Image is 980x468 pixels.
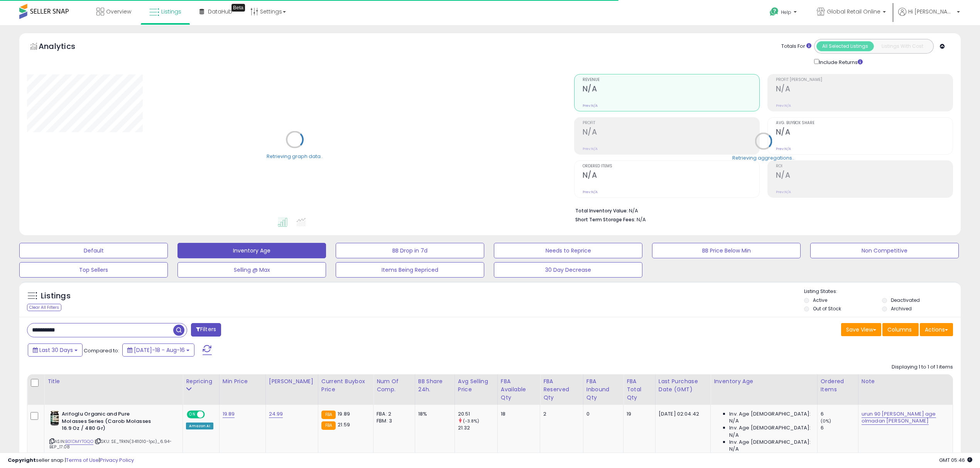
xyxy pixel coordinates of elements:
[816,41,874,51] button: All Selected Listings
[188,411,198,418] span: ON
[186,377,216,386] div: Repricing
[223,377,262,386] div: Min Price
[338,421,350,428] span: 21.59
[134,346,185,354] span: [DATE]-18 - Aug-16
[627,411,649,417] div: 19
[729,439,811,446] span: Inv. Age [DEMOGRAPHIC_DATA]:
[494,262,642,278] button: 30 Day Decrease
[659,377,707,394] div: Last Purchase Date (GMT)
[627,377,652,402] div: FBA Total Qty
[458,424,497,431] div: 21.32
[732,154,794,161] div: Retrieving aggregations..
[186,423,213,429] div: Amazon AI
[729,417,738,424] span: N/A
[501,377,537,402] div: FBA Available Qty
[49,411,60,426] img: 41SUdS+tWgL._SL40_.jpg
[377,417,409,424] div: FBM: 3
[920,323,953,336] button: Actions
[177,243,326,258] button: Inventory Age
[27,304,61,311] div: Clear All Filters
[458,377,494,394] div: Avg Selling Price
[827,8,880,15] span: Global Retail Online
[810,243,959,258] button: Non Competitive
[191,323,221,337] button: Filters
[47,377,179,386] div: Title
[100,456,134,464] a: Privacy Policy
[338,410,350,417] span: 19.89
[39,41,90,54] h5: Analytics
[652,243,801,258] button: BB Price Below Min
[336,262,484,278] button: Items Being Repriced
[781,9,791,15] span: Help
[267,153,323,160] div: Retrieving graph data..
[223,410,235,418] a: 19.89
[729,446,738,453] span: N/A
[813,305,841,312] label: Out of Stock
[66,456,99,464] a: Terms of Use
[586,411,617,417] div: 0
[813,297,827,303] label: Active
[161,8,181,15] span: Listings
[494,243,642,258] button: Needs to Reprice
[891,297,920,303] label: Deactivated
[28,343,83,357] button: Last 30 Days
[106,8,131,15] span: Overview
[714,377,814,386] div: Inventory Age
[804,288,961,295] p: Listing States:
[821,424,858,431] div: 6
[19,243,168,258] button: Default
[204,411,216,418] span: OFF
[8,457,134,464] div: seller snap | |
[891,305,912,312] label: Archived
[321,377,370,394] div: Current Buybox Price
[501,411,534,417] div: 18
[269,410,283,418] a: 24.99
[8,456,36,464] strong: Copyright
[898,8,960,25] a: Hi [PERSON_NAME]
[418,377,451,394] div: BB Share 24h.
[781,43,811,50] div: Totals For
[729,432,738,439] span: N/A
[821,418,831,424] small: (0%)
[892,364,953,371] div: Displaying 1 to 1 of 1 items
[231,4,245,12] div: Tooltip anchor
[177,262,326,278] button: Selling @ Max
[208,8,232,15] span: DataHub
[887,326,912,333] span: Columns
[543,377,580,402] div: FBA Reserved Qty
[729,424,811,431] span: Inv. Age [DEMOGRAPHIC_DATA]:
[808,57,872,66] div: Include Returns
[321,421,336,430] small: FBA
[874,41,931,51] button: Listings With Cost
[321,411,336,419] small: FBA
[377,411,409,417] div: FBA: 2
[41,291,71,301] h5: Listings
[821,377,855,394] div: Ordered Items
[769,7,779,17] i: Get Help
[821,411,858,417] div: 6
[939,456,972,464] span: 2025-09-16 05:46 GMT
[729,411,811,417] span: Inv. Age [DEMOGRAPHIC_DATA]:
[463,418,479,424] small: (-3.8%)
[862,377,950,386] div: Note
[84,347,119,354] span: Compared to:
[122,343,194,357] button: [DATE]-18 - Aug-16
[39,346,73,354] span: Last 30 Days
[862,410,936,425] a: urun 90 [PERSON_NAME] age olmadan [PERSON_NAME]
[49,438,172,450] span: | SKU: SE_TRKN(3411010-1pc)_6.94-BEP_17.08
[269,377,315,386] div: [PERSON_NAME]
[19,262,168,278] button: Top Sellers
[764,1,804,25] a: Help
[908,8,955,15] span: Hi [PERSON_NAME]
[458,411,497,417] div: 20.51
[336,243,484,258] button: BB Drop in 7d
[62,411,155,434] b: Arifoglu Organic and Pure Molasses Series (Carob Molasses 16.9 Oz / 480 Gr)
[65,438,93,445] a: B01DMYTGQO
[377,377,412,394] div: Num of Comp.
[586,377,620,402] div: FBA inbound Qty
[49,411,177,459] div: ASIN:
[543,411,577,417] div: 2
[659,411,705,417] div: [DATE] 02:04:42
[418,411,449,417] div: 18%
[882,323,919,336] button: Columns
